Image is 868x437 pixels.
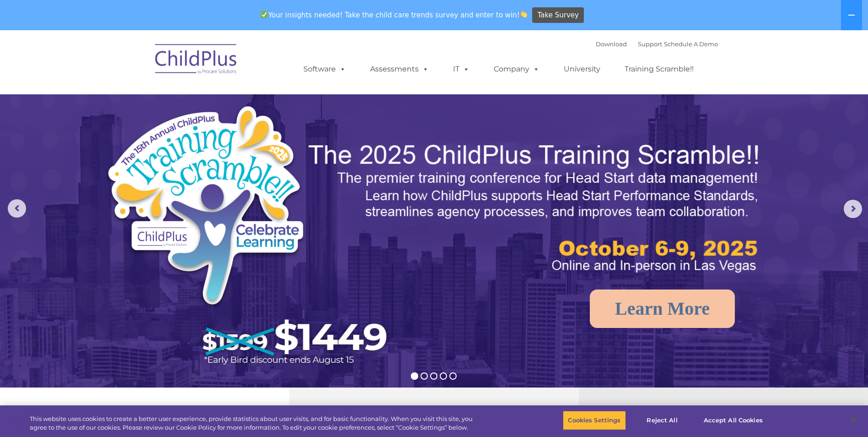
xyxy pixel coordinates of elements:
[699,411,768,430] button: Accept All Cookies
[538,7,579,23] span: Take Survey
[261,11,268,18] img: ✅
[615,60,703,78] a: Training Scramble!!
[532,7,584,23] a: Take Survey
[664,40,718,48] a: Schedule A Demo
[563,411,625,430] button: Cookies Settings
[634,411,691,430] button: Reject All
[294,60,355,78] a: Software
[485,60,549,78] a: Company
[843,410,863,430] button: Close
[127,60,155,67] span: Last name
[127,98,166,105] span: Phone number
[30,415,477,432] div: This website uses cookies to create a better user experience, provide statistics about user visit...
[555,60,609,78] a: University
[596,40,718,48] font: |
[638,40,662,48] a: Support
[520,11,527,18] img: 👏
[444,60,479,78] a: IT
[361,60,438,78] a: Assessments
[596,40,627,48] a: Download
[151,38,242,83] img: ChildPlus by Procare Solutions
[590,290,735,328] a: Learn More
[257,6,531,24] span: Your insights needed! Take the child care trends survey and enter to win!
